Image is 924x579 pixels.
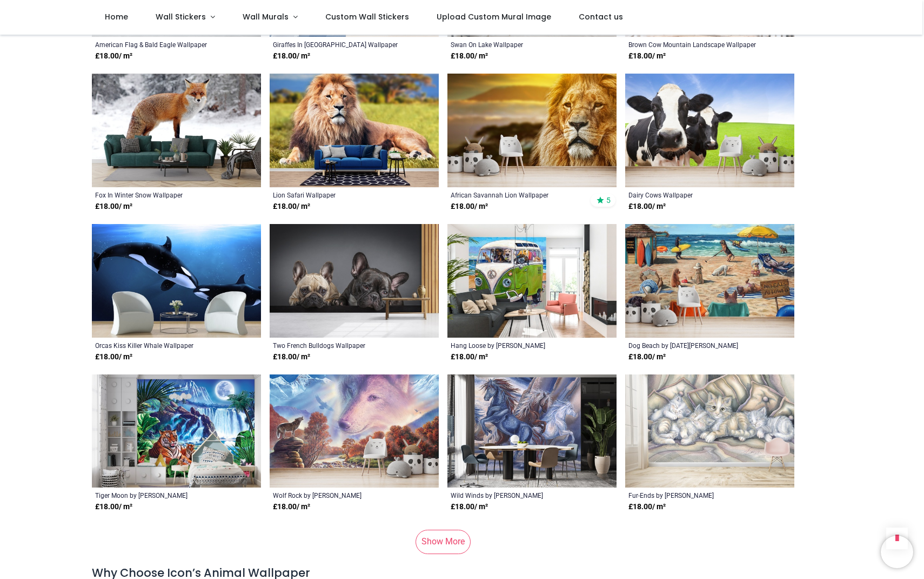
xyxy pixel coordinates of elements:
img: Wolf Rock Wall Mural by Steve Crisp [270,374,439,488]
span: 5 [606,195,611,205]
img: Lion Safari Wall Mural Wallpaper [270,74,439,187]
a: Wolf Rock by [PERSON_NAME] [273,491,403,499]
img: Orcas Kiss Killer Whale Wall Mural Wallpaper [92,224,261,338]
strong: £ 18.00 / m² [95,201,132,212]
strong: £ 18.00 / m² [628,201,666,212]
a: African Savannah Lion Wallpaper [451,190,581,199]
a: Two French Bulldogs Wallpaper [273,341,403,350]
strong: £ 18.00 / m² [451,201,488,212]
a: Giraffes In [GEOGRAPHIC_DATA] Wallpaper [273,40,403,49]
a: American Flag & Bald Eagle Wallpaper [95,40,225,49]
strong: £ 18.00 / m² [273,51,310,62]
a: Wild Winds by [PERSON_NAME] [451,491,581,499]
span: Wall Stickers [156,11,206,22]
strong: £ 18.00 / m² [628,352,666,363]
strong: £ 18.00 / m² [628,51,666,62]
img: African Savannah Lion Wall Mural Wallpaper [447,74,617,187]
a: Hang Loose by [PERSON_NAME] [451,341,581,350]
strong: £ 18.00 / m² [273,352,310,363]
img: Fox In Winter Snow Wall Mural Wallpaper [92,74,261,187]
a: Show More [416,530,471,554]
img: Two French Bulldogs Wall Mural Wallpaper [270,224,439,338]
a: Lion Safari Wallpaper [273,190,403,199]
strong: £ 18.00 / m² [273,502,310,512]
strong: £ 18.00 / m² [95,502,132,512]
a: Swan On Lake Wallpaper [451,40,581,49]
span: Upload Custom Mural Image [437,11,551,22]
a: Fur-Ends by [PERSON_NAME] [628,491,759,499]
a: Dairy Cows Wallpaper [628,190,759,199]
span: Custom Wall Stickers [325,11,409,22]
strong: £ 18.00 / m² [451,502,488,512]
img: Fur-Ends Wall Mural by Jody Bergsma [625,374,794,488]
span: Wall Murals [243,11,289,22]
span: Home [105,11,128,22]
a: Dog Beach by [DATE][PERSON_NAME] [628,341,759,350]
a: Fox In Winter Snow Wallpaper [95,190,225,199]
strong: £ 18.00 / m² [273,201,310,212]
iframe: Brevo live chat [881,536,913,568]
a: Tiger Moon by [PERSON_NAME] [95,491,225,499]
img: Dog Beach Wall Mural by Lucia Heffernan [625,224,794,338]
strong: £ 18.00 / m² [95,352,132,363]
a: Brown Cow Mountain Landscape Wallpaper [628,40,759,49]
strong: £ 18.00 / m² [451,352,488,363]
strong: £ 18.00 / m² [628,502,666,512]
a: Orcas Kiss Killer Whale Wallpaper [95,341,225,350]
strong: £ 18.00 / m² [95,51,132,62]
img: Tiger Moon Wall Mural by Steve Crisp [92,374,261,488]
img: Dairy Cows Wall Mural Wallpaper [625,74,794,187]
strong: £ 18.00 / m² [451,51,488,62]
img: Wild Winds Wall Mural by Jody Bergsma [447,374,617,488]
span: Contact us [579,11,623,22]
img: Hang Loose Wall Mural by CR Townsend [447,224,617,338]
